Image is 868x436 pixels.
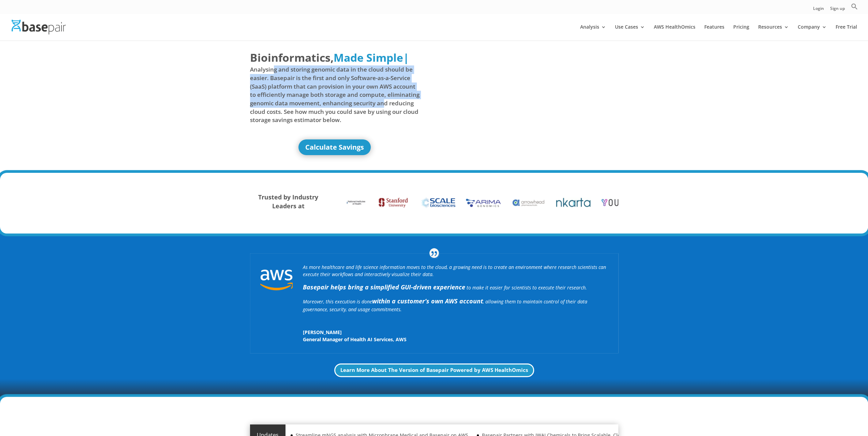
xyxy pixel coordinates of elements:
[250,50,334,65] span: Bioinformatics,
[396,336,407,343] span: AWS
[851,3,858,10] svg: Search
[334,363,534,377] a: Learn More About The Version of Basepair Powered by AWS HealthOmics
[334,50,403,65] span: Made Simple
[298,139,371,155] a: Calculate Savings
[12,20,66,34] img: Basepair
[439,50,609,145] iframe: Basepair - NGS Analysis Simplified
[798,25,827,41] a: Company
[403,50,409,65] span: |
[704,25,724,41] a: Features
[836,25,857,41] a: Free Trial
[615,25,645,41] a: Use Cases
[303,329,608,336] span: [PERSON_NAME]
[737,387,860,428] iframe: Drift Widget Chat Controller
[303,336,393,343] span: General Manager of Health AI Services
[758,25,789,41] a: Resources
[372,297,483,305] b: within a customer’s own AWS account
[851,3,858,14] a: Search Icon Link
[303,264,606,277] i: As more healthcare and life science information moves to the cloud, a growing need is to create a...
[258,193,318,210] strong: Trusted by Industry Leaders at
[733,25,749,41] a: Pricing
[303,283,465,291] strong: Basepair helps bring a simplified GUI-driven experience
[303,298,587,313] span: Moreover, this execution is done , allowing them to maintain control of their data governance, se...
[467,284,587,291] span: to make it easier for scientists to execute their research.
[813,6,824,14] a: Login
[393,336,394,343] span: ,
[830,6,845,14] a: Sign up
[580,25,606,41] a: Analysis
[250,65,420,124] span: Analysing and storing genomic data in the cloud should be easier. Basepair is the first and only ...
[654,25,695,41] a: AWS HealthOmics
